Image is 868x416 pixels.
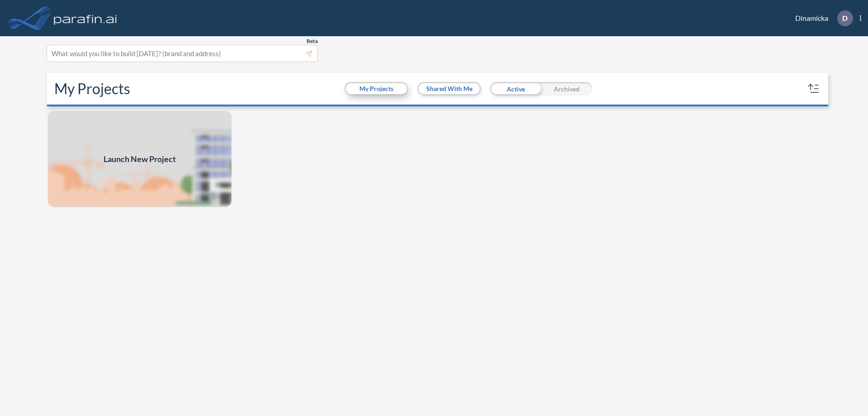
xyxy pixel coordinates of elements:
button: Shared With Me [419,83,480,94]
span: Launch New Project [104,153,176,165]
div: Dinamicka [782,10,861,26]
button: My Projects [346,83,407,94]
button: sort [807,81,821,96]
div: Active [490,82,541,96]
h2: My Projects [54,80,130,97]
a: Launch New Project [47,110,232,208]
img: logo [52,9,119,27]
span: Beta [307,38,318,45]
div: Archived [541,82,592,96]
img: add [47,110,232,208]
p: D [842,14,848,22]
